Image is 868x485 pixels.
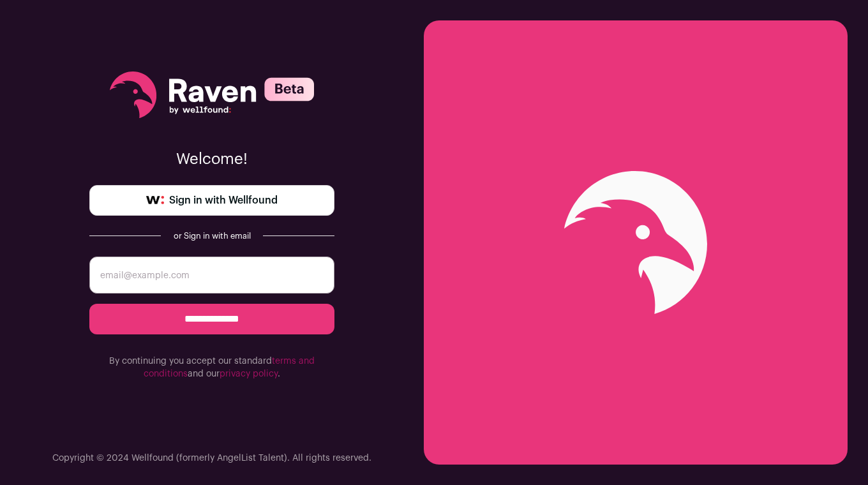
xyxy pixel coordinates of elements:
img: wellfound-symbol-flush-black-fb3c872781a75f747ccb3a119075da62bfe97bd399995f84a933054e44a575c4.png [146,196,164,205]
div: or Sign in with email [171,231,253,241]
p: Welcome! [89,149,334,170]
a: Sign in with Wellfound [89,185,334,216]
a: privacy policy [220,369,278,378]
span: Sign in with Wellfound [169,193,278,208]
input: email@example.com [89,257,334,294]
p: By continuing you accept our standard and our . [89,355,334,380]
p: Copyright © 2024 Wellfound (formerly AngelList Talent). All rights reserved. [52,452,371,465]
a: terms and conditions [144,357,315,378]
